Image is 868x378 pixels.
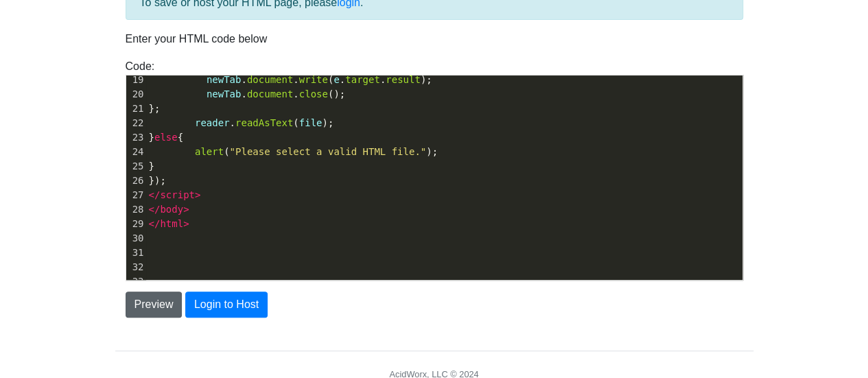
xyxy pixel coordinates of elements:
[230,146,427,157] span: "Please select a valid HTML file."
[333,74,339,85] span: e
[195,189,200,200] span: >
[207,88,242,99] span: newTab
[247,88,293,99] span: document
[126,231,146,246] div: 30
[183,218,189,229] span: >
[183,204,189,215] span: >
[345,74,380,85] span: target
[195,146,224,157] span: alert
[149,218,161,229] span: </
[126,145,146,159] div: 24
[149,117,334,128] span: . ( );
[126,87,146,102] div: 20
[149,103,161,114] span: };
[126,116,146,130] div: 22
[149,189,161,200] span: </
[299,74,328,85] span: write
[149,204,161,215] span: </
[126,246,146,260] div: 31
[126,202,146,217] div: 28
[149,88,346,99] span: . . ();
[160,189,195,200] span: script
[149,132,184,143] span: } {
[149,74,432,85] span: . . ( . . );
[235,117,293,128] span: readAsText
[160,204,183,215] span: body
[160,218,183,229] span: html
[299,117,322,128] span: file
[126,188,146,202] div: 27
[126,274,146,289] div: 33
[126,174,146,188] div: 26
[149,161,155,172] span: }
[247,74,293,85] span: document
[149,175,166,186] span: });
[386,74,421,85] span: result
[207,74,242,85] span: newTab
[195,117,230,128] span: reader
[126,217,146,231] div: 29
[126,73,146,87] div: 19
[126,31,743,47] p: Enter your HTML code below
[185,292,268,318] button: Login to Host
[149,146,438,157] span: ( );
[126,130,146,145] div: 23
[126,102,146,116] div: 21
[154,132,178,143] span: else
[115,58,753,281] div: Code:
[299,88,328,99] span: close
[126,159,146,174] div: 25
[126,292,183,318] button: Preview
[126,260,146,274] div: 32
